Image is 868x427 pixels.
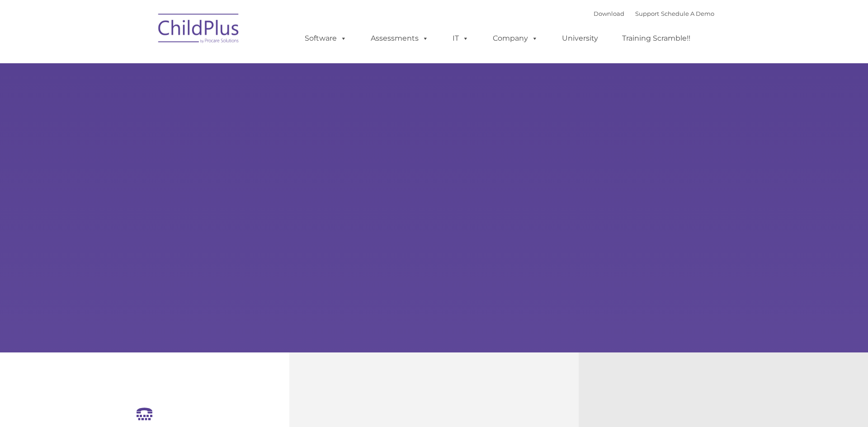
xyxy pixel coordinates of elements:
a: IT [443,29,478,47]
a: Support [635,10,659,17]
a: Training Scramble!! [613,29,699,47]
font: | [594,10,714,17]
a: Download [594,10,624,17]
a: Software [296,29,356,47]
img: ChildPlus by Procare Solutions [154,7,244,52]
a: Company [484,29,547,47]
a: University [553,29,607,47]
a: Assessments [362,29,438,47]
a: Schedule A Demo [661,10,714,17]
